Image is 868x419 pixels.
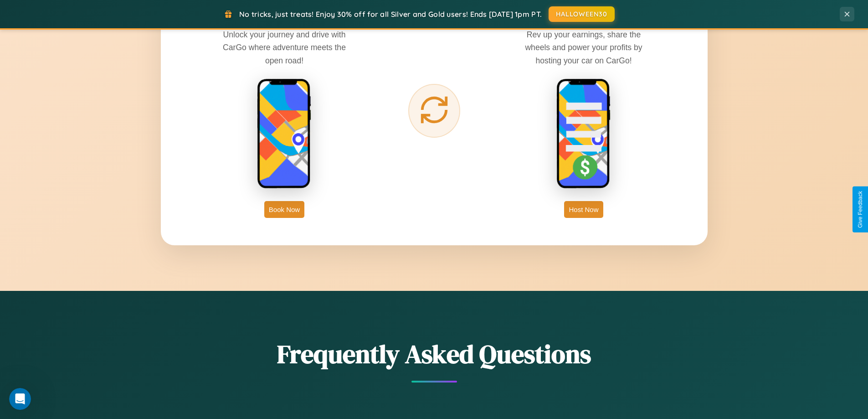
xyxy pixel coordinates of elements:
iframe: Intercom live chat [9,388,31,410]
button: Book Now [264,201,304,218]
span: No tricks, just treats! Enjoy 30% off for all Silver and Gold users! Ends [DATE] 1pm PT. [239,10,542,19]
img: rent phone [257,78,312,190]
h2: Frequently Asked Questions [161,336,708,372]
p: Unlock your journey and drive with CarGo where adventure meets the open road! [216,28,353,67]
button: Host Now [564,201,603,218]
div: Give Feedback [857,191,863,228]
img: host phone [556,78,611,190]
button: HALLOWEEN30 [549,6,615,22]
p: Rev up your earnings, share the wheels and power your profits by hosting your car on CarGo! [515,28,652,67]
